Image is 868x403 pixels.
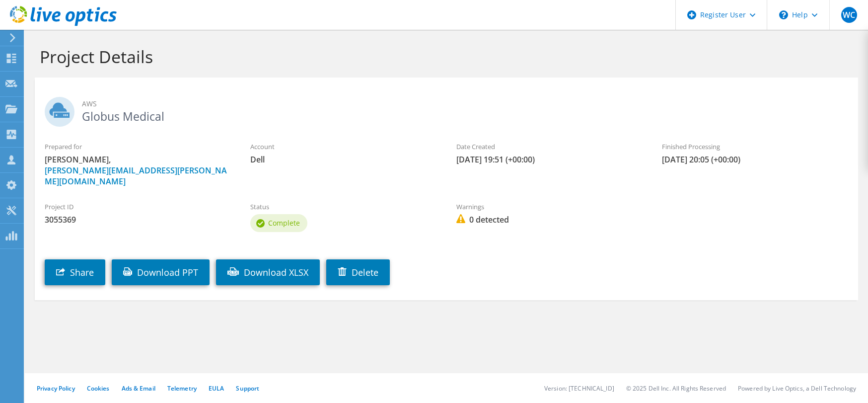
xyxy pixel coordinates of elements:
span: [DATE] 20:05 (+00:00) [662,154,848,165]
label: Status [250,202,436,212]
a: Download XLSX [216,259,320,285]
h2: Globus Medical [45,97,848,122]
label: Project ID [45,202,230,212]
label: Warnings [456,202,642,212]
li: Powered by Live Optics, a Dell Technology [738,384,856,393]
li: Version: [TECHNICAL_ID] [544,384,614,393]
a: Telemetry [167,384,197,393]
a: Delete [326,259,390,285]
li: © 2025 Dell Inc. All Rights Reserved [626,384,726,393]
span: WC [841,7,857,23]
label: Finished Processing [662,142,848,152]
span: [PERSON_NAME], [45,154,230,187]
a: EULA [209,384,224,393]
span: Dell [250,154,436,165]
span: [DATE] 19:51 (+00:00) [456,154,642,165]
span: Complete [268,218,300,228]
svg: \n [779,10,788,19]
span: AWS [82,98,848,109]
a: [PERSON_NAME][EMAIL_ADDRESS][PERSON_NAME][DOMAIN_NAME] [45,165,227,187]
span: 3055369 [45,214,230,225]
span: 0 detected [456,214,642,225]
a: Download PPT [112,259,210,285]
a: Cookies [87,384,110,393]
label: Prepared for [45,142,230,152]
a: Support [236,384,259,393]
label: Date Created [456,142,642,152]
label: Account [250,142,436,152]
h1: Project Details [40,46,848,67]
a: Ads & Email [122,384,155,393]
a: Privacy Policy [37,384,75,393]
a: Share [45,259,105,285]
